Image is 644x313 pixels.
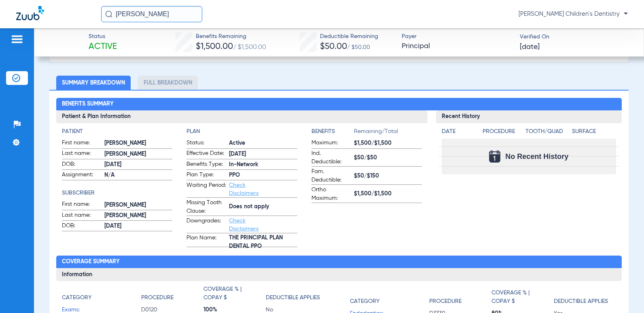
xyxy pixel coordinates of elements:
[311,186,351,203] span: Ortho Maximum:
[525,127,570,136] h4: Tooth/Quad
[483,127,523,139] app-breakdown-title: Procedure
[229,139,297,148] span: Active
[16,6,44,20] img: Zuub Logo
[266,285,328,305] app-breakdown-title: Deductible Applies
[196,42,233,51] span: $1,500.00
[56,110,428,123] h3: Patient & Plan Information
[11,34,23,44] img: hamburger-icon
[229,171,297,180] span: PPO
[354,190,422,198] span: $1,500/$1,500
[429,297,462,306] h4: Procedure
[62,189,172,197] h4: Subscriber
[229,150,297,159] span: [DATE]
[354,139,422,148] span: $1,500/$1,500
[520,42,540,52] span: [DATE]
[402,41,513,51] span: Principal
[311,127,354,136] h4: Benefits
[101,6,202,22] input: Search for patients
[266,294,320,302] h4: Deductible Applies
[203,285,266,305] app-breakdown-title: Coverage % | Copay $
[402,32,513,41] span: Payer
[56,256,622,269] h2: Coverage Summary
[104,150,172,159] span: [PERSON_NAME]
[442,127,476,139] app-breakdown-title: Date
[186,199,226,216] span: Missing Tooth Clause:
[141,294,174,302] h4: Procedure
[138,76,198,90] li: Full Breakdown
[554,297,608,306] h4: Deductible Applies
[186,171,226,180] span: Plan Type:
[56,76,131,90] li: Summary Breakdown
[350,285,429,309] app-breakdown-title: Category
[604,274,644,313] iframe: Chat Widget
[105,11,112,18] img: Search Icon
[354,154,422,162] span: $50/$50
[489,150,500,163] img: Calendar
[203,285,261,302] h4: Coverage % | Copay $
[311,149,351,166] span: Ind. Deductible:
[196,32,266,41] span: Benefits Remaining
[347,44,370,50] span: / $50.00
[229,218,258,232] a: Check Disclaimers
[572,127,616,139] app-breakdown-title: Surface
[89,41,117,53] span: Active
[491,285,554,309] app-breakdown-title: Coverage % | Copay $
[62,294,91,302] h4: Category
[186,234,226,247] span: Plan Name:
[520,33,631,41] span: Verified On
[519,10,628,18] span: [PERSON_NAME] Children's Dentistry
[141,285,203,305] app-breakdown-title: Procedure
[104,171,172,180] span: N/A
[104,211,172,220] span: [PERSON_NAME]
[320,32,378,41] span: Deductible Remaining
[354,172,422,180] span: $50/$150
[186,139,226,148] span: Status:
[311,167,351,184] span: Fam. Deductible:
[186,181,226,197] span: Waiting Period:
[62,285,141,305] app-breakdown-title: Category
[229,203,297,211] span: Does not apply
[311,127,354,139] app-breakdown-title: Benefits
[429,285,491,309] app-breakdown-title: Procedure
[554,285,616,309] app-breakdown-title: Deductible Applies
[62,160,102,170] span: DOB:
[229,182,258,196] a: Check Disclaimers
[233,44,266,51] span: / $1,500.00
[104,222,172,231] span: [DATE]
[186,160,226,170] span: Benefits Type:
[56,268,622,281] h3: Information
[354,127,422,139] span: Remaining/Total
[62,222,102,231] span: DOB:
[229,161,297,169] span: In-Network
[186,149,226,159] span: Effective Date:
[62,211,102,221] span: Last name:
[436,110,622,123] h3: Recent History
[56,98,622,111] h2: Benefits Summary
[229,238,297,247] span: THE PRINCIPAL PLAN DENTAL PPO
[320,42,347,51] span: $50.00
[104,161,172,169] span: [DATE]
[491,289,549,306] h4: Coverage % | Copay $
[186,217,226,233] span: Downgrades:
[525,127,570,139] app-breakdown-title: Tooth/Quad
[186,127,297,136] h4: Plan
[572,127,616,136] h4: Surface
[104,139,172,148] span: [PERSON_NAME]
[89,32,117,41] span: Status
[442,127,476,136] h4: Date
[350,297,379,306] h4: Category
[311,139,351,148] span: Maximum:
[104,201,172,209] span: [PERSON_NAME]
[62,139,102,148] span: First name:
[62,171,102,180] span: Assignment:
[505,152,568,161] span: No Recent History
[62,200,102,210] span: First name:
[483,127,523,136] h4: Procedure
[62,149,102,159] span: Last name:
[62,127,172,136] h4: Patient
